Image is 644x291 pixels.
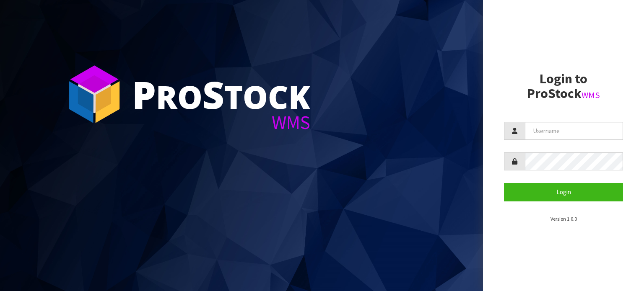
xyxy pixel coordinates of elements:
button: Login [504,183,623,201]
input: Username [525,122,623,140]
small: WMS [582,90,600,100]
div: WMS [132,113,310,132]
small: Version 1.0.0 [551,216,577,222]
span: P [132,69,156,120]
div: ro tock [132,75,310,113]
h2: Login to ProStock [504,72,623,101]
span: S [203,69,224,120]
img: ProStock Cube [63,63,126,126]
